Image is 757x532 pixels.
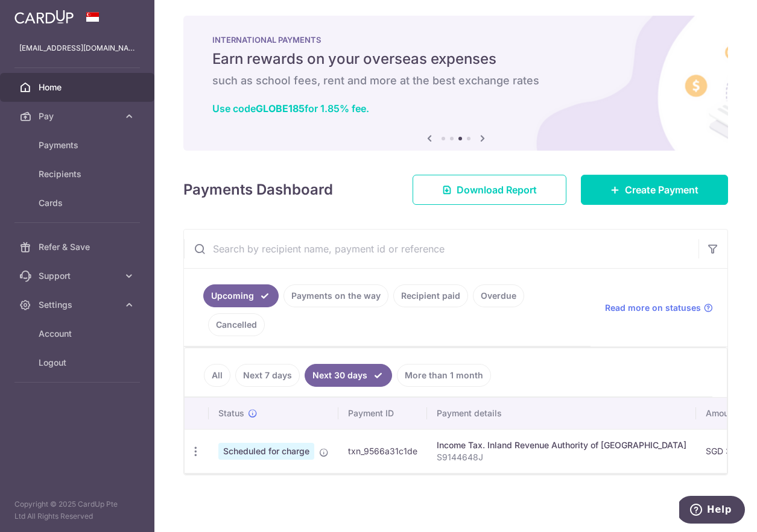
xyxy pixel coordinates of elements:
th: Payment details [427,398,696,429]
a: Use codeGLOBE185for 1.85% fee. [212,102,369,114]
td: txn_9566a31c1de [338,429,427,473]
img: CardUp [14,10,74,24]
span: Amount [706,407,736,419]
span: Logout [39,357,118,369]
span: Download Report [457,183,537,197]
a: Upcoming [203,284,279,307]
a: Download Report [413,175,566,205]
span: Refer & Save [39,241,118,253]
a: Recipient paid [393,284,468,307]
span: Settings [39,299,118,311]
a: Read more on statuses [605,302,713,314]
div: Income Tax. Inland Revenue Authority of [GEOGRAPHIC_DATA] [437,439,686,451]
span: Recipients [39,168,118,180]
span: Create Payment [625,183,698,197]
a: Next 7 days [235,364,300,387]
a: Payments on the way [283,284,388,307]
input: Search by recipient name, payment id or reference [184,230,698,268]
span: Status [218,407,244,419]
h5: Earn rewards on your overseas expenses [212,49,699,69]
span: Cards [39,197,118,209]
span: Read more on statuses [605,302,701,314]
span: Account [39,328,118,340]
h4: Payments Dashboard [183,179,333,201]
a: Cancelled [208,313,265,336]
a: Overdue [473,284,524,307]
p: INTERNATIONAL PAYMENTS [212,35,699,45]
img: International Payment Banner [183,16,728,151]
span: Support [39,270,118,282]
a: Create Payment [581,175,728,205]
b: GLOBE185 [256,102,305,114]
iframe: Opens a widget where you can find more information [679,496,745,526]
a: More than 1 month [397,364,491,387]
th: Payment ID [338,398,427,429]
span: Home [39,81,118,93]
a: All [204,364,230,387]
span: Pay [39,110,118,122]
span: Scheduled for charge [218,443,314,460]
h6: such as school fees, rent and more at the best exchange rates [212,74,699,88]
a: Next 30 days [305,364,392,387]
span: Payments [39,139,118,151]
p: S9144648J [437,451,686,463]
p: [EMAIL_ADDRESS][DOMAIN_NAME] [19,42,135,54]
